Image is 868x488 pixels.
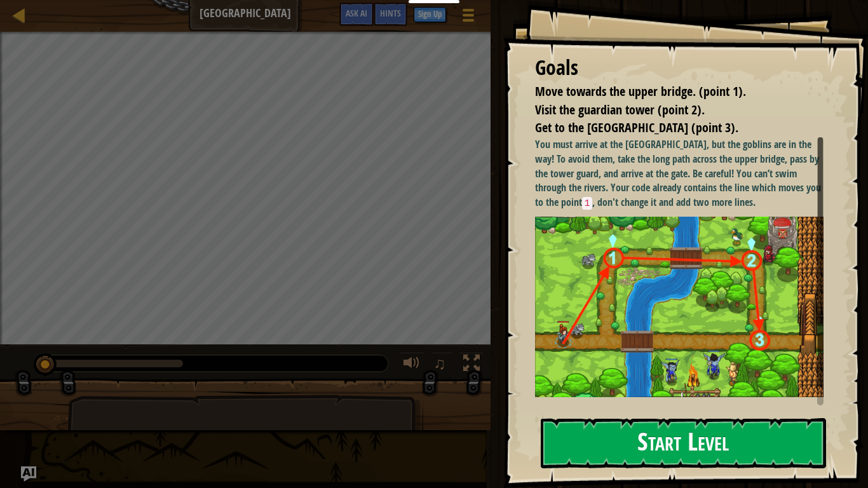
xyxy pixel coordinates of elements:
span: ♫ [433,354,446,373]
code: 3 [735,405,746,418]
button: Show game menu [452,3,484,32]
p: Move to point , the guard tower , and the gate . [535,403,824,419]
span: Hints [380,7,401,19]
li: Get to the town gate (point 3). [519,119,820,137]
div: Goals [535,53,824,83]
code: 2 [670,405,681,418]
li: Move towards the upper bridge. (point 1). [519,83,820,101]
button: Ask AI [339,3,374,26]
img: Old town road [535,217,824,397]
code: 1 [592,405,602,418]
button: Ask AI [21,466,36,482]
span: Ask AI [346,7,367,19]
span: Visit the guardian tower (point 2). [535,101,705,118]
button: Adjust volume [399,352,424,378]
button: ♫ [431,352,452,378]
button: Toggle fullscreen [459,352,484,378]
button: Sign Up [414,7,446,22]
code: 1 [582,197,593,210]
span: Move towards the upper bridge. (point 1). [535,83,746,100]
p: You must arrive at the [GEOGRAPHIC_DATA], but the goblins are in the way! To avoid them, take the... [535,137,824,210]
li: Visit the guardian tower (point 2). [519,101,820,119]
span: Get to the [GEOGRAPHIC_DATA] (point 3). [535,119,738,136]
button: Start Level [541,418,826,468]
